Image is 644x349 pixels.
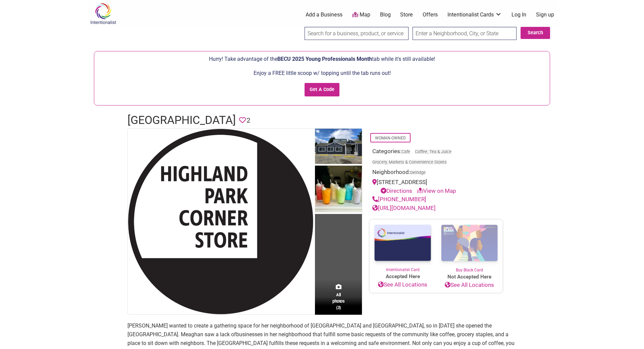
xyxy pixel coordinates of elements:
[375,136,406,140] a: Woman-Owned
[400,11,413,18] a: Store
[98,55,546,63] p: Hurry! Take advantage of the tab while it's still available!
[127,112,236,128] h1: [GEOGRAPHIC_DATA]
[128,129,313,314] img: Highland Park Corner Store
[372,168,500,178] div: Neighborhood:
[247,115,250,126] span: 2
[436,219,503,273] a: Buy Black Card
[372,178,500,195] div: [STREET_ADDRESS]
[369,219,436,273] a: Intentionalist Card
[127,322,492,338] span: [PERSON_NAME] wanted to create a gathering space for her neighborhood of [GEOGRAPHIC_DATA] and [G...
[381,187,412,194] a: Directions
[372,147,500,168] div: Categories:
[98,69,546,78] p: Enjoy a FREE little scoop w/ topping until the tab runs out!
[521,27,550,39] button: Search
[372,205,436,211] a: [URL][DOMAIN_NAME]
[380,11,391,18] a: Blog
[277,56,372,62] span: BECU 2025 Young Professionals Month
[369,219,436,267] img: Intentionalist Card
[372,160,447,165] a: Grocery, Markets & Convenience Stores
[369,280,436,289] a: See All Locations
[352,11,370,19] a: Map
[410,171,426,175] span: Delridge
[305,83,340,97] input: Get A Code
[413,27,517,40] input: Enter a Neighborhood, City, or State
[536,11,554,18] a: Sign up
[332,292,344,311] span: All photos (3)
[447,11,502,18] a: Intentionalist Cards
[436,273,503,281] span: Not Accepted Here
[512,11,526,18] a: Log In
[415,149,451,154] a: Coffee, Tea & Juice
[436,281,503,290] a: See All Locations
[305,27,409,40] input: Search for a business, product, or service
[87,3,119,25] img: Intentionalist
[401,149,410,154] a: Cafe
[372,196,426,203] a: [PHONE_NUMBER]
[306,11,342,18] a: Add a Business
[315,166,362,214] img: Highland Park Corner Store
[436,219,503,267] img: Buy Black Card
[423,11,438,18] a: Offers
[417,187,456,194] a: View on Map
[315,129,362,166] img: Highland Park Corner Store
[369,273,436,280] span: Accepted Here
